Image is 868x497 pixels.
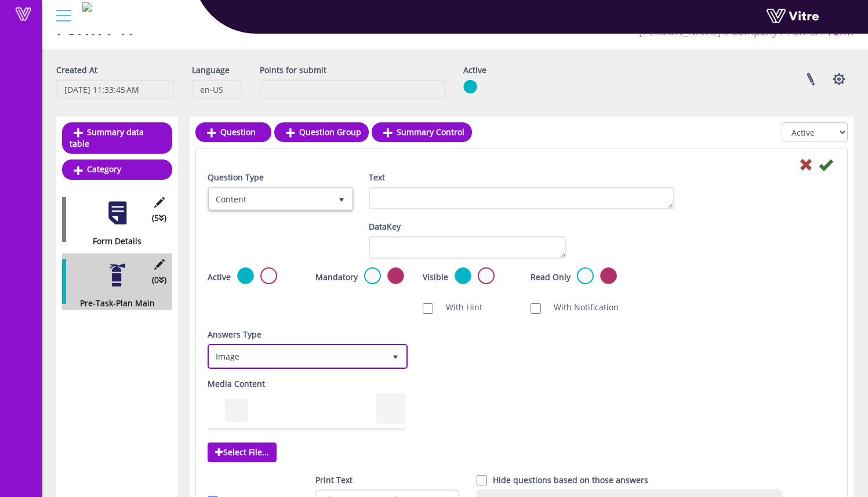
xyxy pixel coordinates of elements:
img: yes [463,79,477,94]
label: Language [192,64,230,77]
a: Question Group [274,122,369,142]
input: With Hint [423,303,433,314]
span: select [385,346,406,367]
div: Pre-Task-Plan Main [62,297,164,310]
a: Summary Control [372,122,472,142]
label: With Notification [542,301,619,314]
label: Print Text [315,474,353,487]
label: Answers Type [208,328,262,341]
label: Question Type [208,171,264,184]
label: Created At [56,64,97,77]
label: Mandatory [315,271,358,284]
span: (0 ) [152,274,166,286]
label: Text [369,171,385,184]
input: Hide question based on answer [477,475,487,485]
span: Content [209,188,331,209]
label: Media Content [208,378,265,390]
span: Select File... [208,442,277,462]
label: Read Only [531,271,571,284]
span: (5 ) [152,212,166,224]
span: Image [209,346,385,367]
label: Active [208,271,231,284]
input: With Notification [531,303,541,314]
a: Question [195,122,271,142]
label: DataKey [369,220,401,233]
span: select [331,188,352,209]
a: Category [62,159,172,179]
div: Form Details [62,235,164,248]
label: Visible [423,271,448,284]
label: Active [463,64,486,77]
label: Hide questions based on those answers [493,474,648,487]
img: Logo-Web.png [82,2,92,12]
label: Points for submit [260,64,326,77]
label: With Hint [434,301,482,314]
a: Summary data table [62,122,172,154]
